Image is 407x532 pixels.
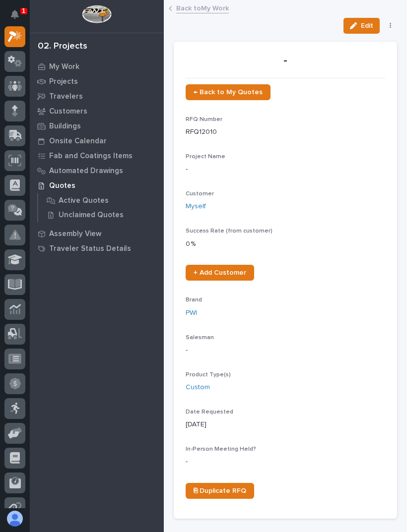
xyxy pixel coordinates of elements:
[186,419,385,430] p: [DATE]
[176,2,229,13] a: Back toMy Work
[186,345,385,355] p: -
[49,122,81,131] p: Buildings
[49,181,75,190] p: Quotes
[186,191,214,197] span: Customer
[186,117,222,122] span: RFQ Number
[59,211,124,220] p: Unclaimed Quotes
[22,7,25,14] p: 1
[186,457,385,467] p: -
[38,208,164,222] a: Unclaimed Quotes
[49,167,123,176] p: Automated Drawings
[186,265,254,281] a: + Add Customer
[186,127,385,137] p: RFQ12010
[4,4,25,25] button: Notifications
[30,226,164,241] a: Assembly View
[186,382,210,393] a: Custom
[49,230,101,238] p: Assembly View
[186,483,254,499] a: ⎘ Duplicate RFQ
[186,154,225,160] span: Project Name
[30,104,164,118] a: Customers
[30,178,164,193] a: Quotes
[186,201,206,212] a: Myself
[30,118,164,133] a: Buildings
[49,244,131,253] p: Traveler Status Details
[38,41,87,52] div: 02. Projects
[4,508,25,529] button: users-avatar
[30,74,164,89] a: Projects
[186,84,271,100] a: ← Back to My Quotes
[49,137,107,146] p: Onsite Calendar
[30,133,164,148] a: Onsite Calendar
[30,163,164,178] a: Automated Drawings
[186,446,256,452] span: In-Person Meeting Held?
[186,297,202,303] span: Brand
[30,148,164,163] a: Fab and Coatings Items
[186,228,272,234] span: Success Rate (from customer)
[30,89,164,104] a: Travelers
[49,62,79,71] p: My Work
[49,92,83,101] p: Travelers
[194,269,246,276] span: + Add Customer
[49,77,78,86] p: Projects
[343,18,380,34] button: Edit
[82,5,111,23] img: Workspace Logo
[361,21,373,30] span: Edit
[49,107,87,116] p: Customers
[186,409,233,415] span: Date Requested
[30,241,164,256] a: Traveler Status Details
[194,89,263,96] span: ← Back to My Quotes
[186,308,197,318] a: PWI
[186,372,231,378] span: Product Type(s)
[38,193,164,207] a: Active Quotes
[59,196,109,205] p: Active Quotes
[194,487,246,494] span: ⎘ Duplicate RFQ
[186,239,385,249] p: 0 %
[186,54,385,68] p: -
[12,10,25,26] div: Notifications1
[30,59,164,74] a: My Work
[186,164,385,175] p: -
[49,152,133,161] p: Fab and Coatings Items
[186,335,214,341] span: Salesman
